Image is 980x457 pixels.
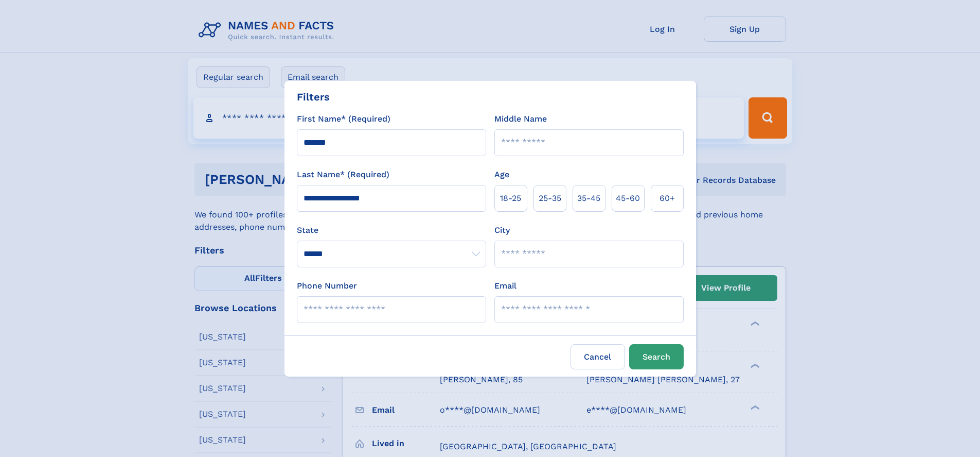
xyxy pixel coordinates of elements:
button: Search [629,344,684,369]
span: 60+ [660,192,675,205]
span: 35‑45 [577,192,600,205]
label: Middle Name [494,113,547,125]
label: First Name* (Required) [297,113,390,125]
label: Last Name* (Required) [297,168,389,181]
span: 25‑35 [539,192,561,205]
label: Cancel [571,344,625,369]
span: 45‑60 [616,192,640,205]
label: Phone Number [297,280,357,292]
label: Email [494,280,516,292]
div: Filters [297,89,330,105]
label: City [494,224,510,236]
label: Age [494,168,509,181]
span: 18‑25 [500,192,521,205]
label: State [297,224,486,236]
